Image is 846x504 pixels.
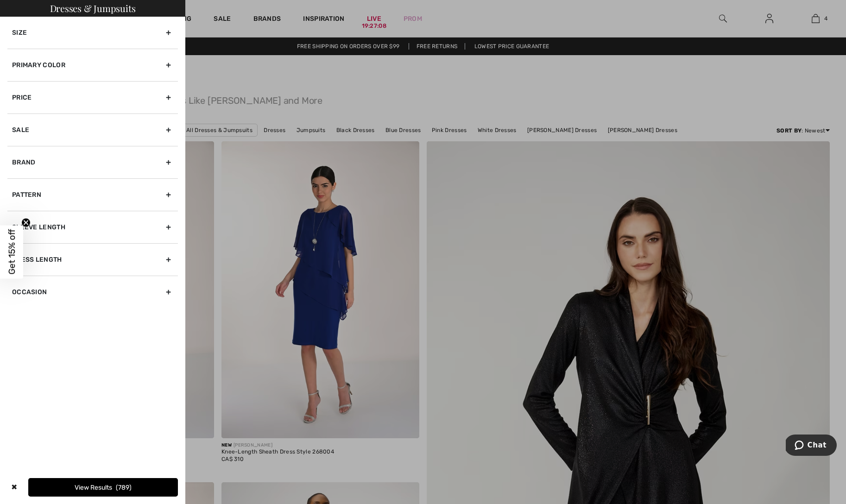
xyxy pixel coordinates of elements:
div: Pattern [7,178,178,211]
span: Get 15% off [6,229,17,275]
iframe: Opens a widget where you can chat to one of our agents [786,435,837,458]
span: 789 [116,484,132,491]
div: Sleeve length [7,211,178,243]
div: Sale [7,113,178,146]
div: Occasion [7,276,178,308]
div: Dress Length [7,243,178,276]
button: Close teaser [21,218,31,227]
div: Brand [7,146,178,178]
div: ✖ [7,478,21,497]
div: Size [7,17,178,49]
button: View Results789 [28,478,178,497]
div: Primary Color [7,49,178,81]
div: Price [7,81,178,113]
